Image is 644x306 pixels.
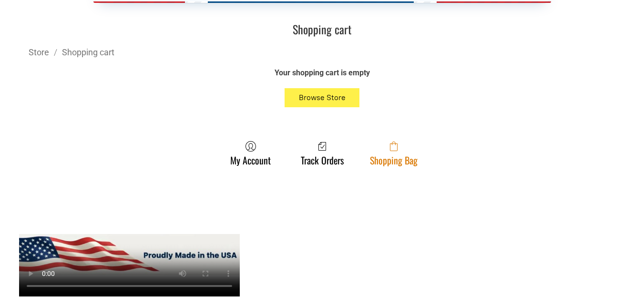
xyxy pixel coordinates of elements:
[151,68,494,78] div: Your shopping cart is empty
[299,93,346,102] span: Browse Store
[62,47,114,57] a: Shopping cart
[29,22,615,37] h1: Shopping cart
[29,47,49,57] a: Store
[225,141,276,166] a: My Account
[296,141,348,166] a: Track Orders
[29,46,615,58] div: Breadcrumbs
[285,88,360,107] button: Browse Store
[49,47,62,57] span: /
[365,141,422,166] a: Shopping Bag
